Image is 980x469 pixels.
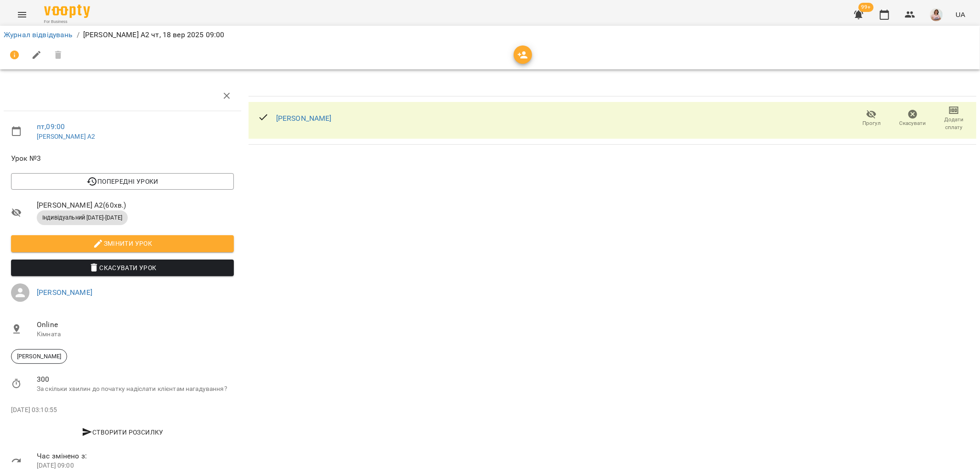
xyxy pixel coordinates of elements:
[4,29,976,40] nav: breadcrumb
[37,288,92,297] a: [PERSON_NAME]
[15,427,230,438] span: Створити розсилку
[37,330,234,339] p: Кімната
[18,176,227,187] span: Попередні уроки
[37,122,65,131] a: пт , 09:00
[11,406,234,415] p: [DATE] 03:10:55
[933,106,974,131] button: Додати сплату
[956,10,965,19] span: UA
[276,114,332,123] a: [PERSON_NAME]
[11,235,234,252] button: Змінити урок
[11,424,234,441] button: Створити розсилку
[11,153,234,164] span: Урок №3
[37,374,234,385] span: 300
[952,6,969,23] button: UA
[4,30,73,39] a: Журнал відвідувань
[11,260,234,276] button: Скасувати Урок
[37,451,234,462] span: Час змінено з:
[83,29,225,40] p: [PERSON_NAME] А2 чт, 18 вер 2025 09:00
[37,319,234,330] span: Online
[77,29,79,40] li: /
[11,4,33,26] button: Menu
[862,119,881,127] span: Прогул
[44,5,90,18] img: Voopty Logo
[851,106,892,131] button: Прогул
[11,352,67,361] span: [PERSON_NAME]
[18,238,227,249] span: Змінити урок
[11,173,234,190] button: Попередні уроки
[37,384,234,394] p: За скільки хвилин до початку надіслати клієнтам нагадування?
[930,8,943,21] img: a9a10fb365cae81af74a091d218884a8.jpeg
[892,106,934,131] button: Скасувати
[37,214,128,222] span: Індивідуальний [DATE]-[DATE]
[11,349,67,364] div: [PERSON_NAME]
[18,262,227,273] span: Скасувати Урок
[37,200,234,211] span: [PERSON_NAME] А2 ( 60 хв. )
[859,3,874,12] span: 99+
[939,116,969,131] span: Додати сплату
[37,133,95,140] a: [PERSON_NAME] А2
[900,119,926,127] span: Скасувати
[44,19,90,25] span: For Business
